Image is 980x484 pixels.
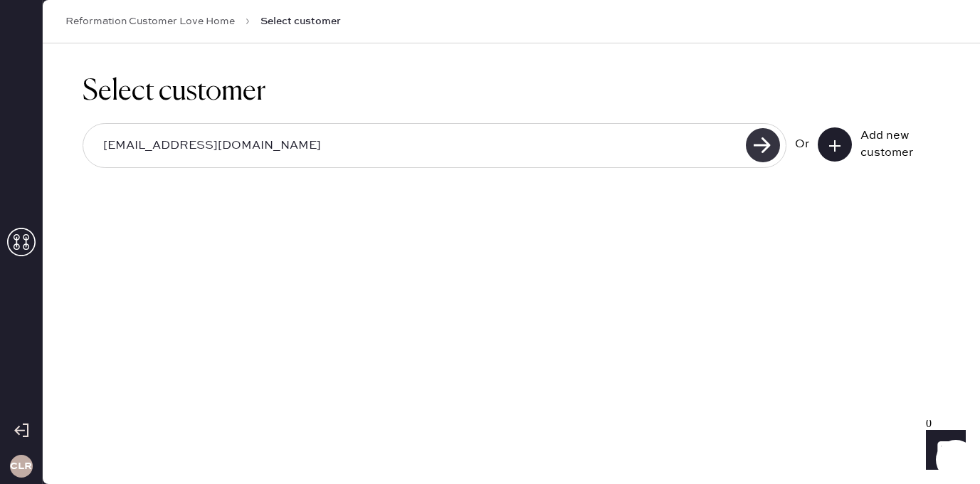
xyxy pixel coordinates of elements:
input: Search by email or phone number [92,130,742,162]
div: Add new customer [860,127,932,162]
span: Select customer [260,14,341,28]
h1: Select customer [83,75,940,109]
h3: CLR [10,461,32,471]
div: Or [795,136,809,153]
a: Reformation Customer Love Home [65,14,235,28]
iframe: Front Chat [912,420,974,481]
